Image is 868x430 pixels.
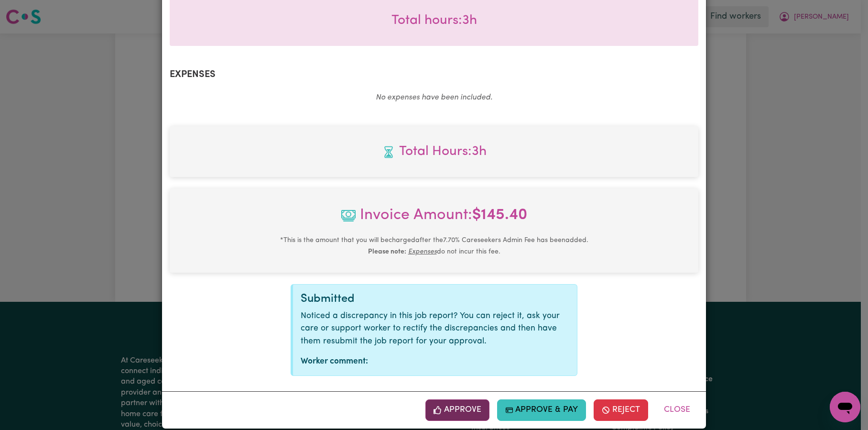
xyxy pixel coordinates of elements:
b: $ 145.40 [472,208,527,223]
strong: Worker comment: [301,357,368,365]
u: Expenses [408,248,437,255]
span: Total hours worked: 3 hours [391,14,477,27]
em: No expenses have been included. [376,94,492,101]
small: This is the amount that you will be charged after the 7.70 % Careseekers Admin Fee has been added... [280,237,588,255]
span: Submitted [301,293,355,305]
span: Invoice Amount: [177,204,691,234]
p: Noticed a discrepancy in this job report? You can reject it, ask your care or support worker to r... [301,310,569,348]
h2: Expenses [170,69,698,80]
button: Approve & Pay [497,399,586,420]
button: Close [656,399,698,420]
button: Reject [594,399,648,420]
button: Approve [425,399,489,420]
span: Total hours worked: 3 hours [177,142,691,162]
iframe: Button to launch messaging window [830,392,860,422]
b: Please note: [368,248,406,255]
